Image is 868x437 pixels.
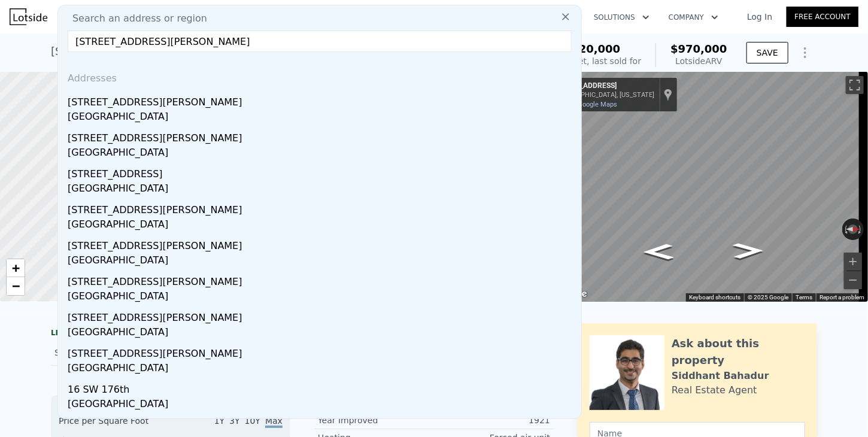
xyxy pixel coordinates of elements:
button: Solutions [584,7,659,28]
div: [STREET_ADDRESS][PERSON_NAME] [68,342,576,361]
span: Max [265,416,283,428]
div: Real Estate Agent [672,383,757,397]
a: View on Google Maps [553,101,617,108]
div: [GEOGRAPHIC_DATA] [68,397,576,414]
path: Go South, 40th Ave SW [630,240,687,263]
div: [GEOGRAPHIC_DATA] [68,217,576,234]
span: 1Y [214,416,224,426]
div: Map [548,72,868,302]
div: [GEOGRAPHIC_DATA] [68,361,576,378]
button: Keyboard shortcuts [689,293,740,302]
a: Zoom in [7,259,25,277]
div: 18817 1st SW [68,414,576,433]
div: Year Improved [318,414,434,426]
span: © 2025 Google [748,294,788,301]
div: Sold [54,345,161,360]
div: Addresses [63,62,576,90]
button: Reset the view [842,224,864,233]
div: [STREET_ADDRESS][PERSON_NAME] [68,90,576,110]
a: Zoom out [7,277,25,295]
button: Company [659,7,728,28]
div: [GEOGRAPHIC_DATA], [US_STATE] [553,91,654,99]
div: [STREET_ADDRESS][PERSON_NAME] [68,126,576,145]
span: $970,000 [670,43,727,55]
div: [GEOGRAPHIC_DATA] [68,325,576,342]
div: 1921 [434,414,550,426]
img: Lotside [10,8,47,25]
div: [STREET_ADDRESS] [68,162,576,181]
button: Toggle fullscreen view [846,76,864,94]
a: Log In [733,11,787,23]
div: [STREET_ADDRESS][PERSON_NAME] [68,198,576,217]
button: SAVE [746,42,788,63]
span: Search an address or region [63,11,207,26]
a: Show location on map [664,88,672,101]
div: [STREET_ADDRESS][PERSON_NAME] [68,306,576,325]
div: Siddhant Bahadur [672,369,769,383]
a: Report a problem [820,294,864,301]
div: [GEOGRAPHIC_DATA] [68,181,576,198]
div: Ask about this property [672,335,805,369]
div: [STREET_ADDRESS] [553,81,654,91]
div: [GEOGRAPHIC_DATA] [68,110,576,126]
input: Enter an address, city, region, neighborhood or zip code [68,31,572,52]
span: + [12,260,20,275]
button: Zoom in [844,253,862,271]
a: Terms [796,294,812,301]
path: Go North, 40th Ave SW [720,239,776,262]
div: Price per Square Foot [59,415,171,434]
div: [STREET_ADDRESS] , [GEOGRAPHIC_DATA] , WA 98146 [51,43,340,60]
div: [GEOGRAPHIC_DATA] [68,253,576,270]
button: Rotate clockwise [858,218,864,240]
span: $120,000 [564,43,621,55]
div: Lotside ARV [670,55,727,67]
div: Street View [548,72,868,302]
div: [GEOGRAPHIC_DATA] [68,289,576,306]
button: Rotate counterclockwise [842,218,849,240]
div: 16 SW 176th [68,378,576,397]
span: 3Y [229,416,239,426]
div: Off Market, last sold for [543,55,641,67]
a: Free Account [787,7,858,27]
span: − [12,278,20,293]
div: [STREET_ADDRESS][PERSON_NAME] [68,234,576,253]
span: 10Y [245,416,260,426]
div: LISTING & SALE HISTORY [51,328,290,340]
div: [STREET_ADDRESS][PERSON_NAME] [68,270,576,289]
div: [GEOGRAPHIC_DATA] [68,145,576,162]
button: Zoom out [844,271,862,289]
button: Show Options [793,41,817,65]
